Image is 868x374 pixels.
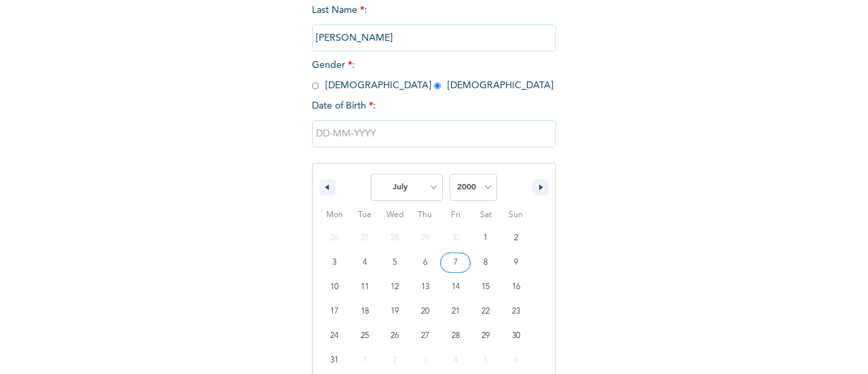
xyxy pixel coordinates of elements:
span: 10 [330,275,338,299]
span: 14 [452,275,460,299]
span: 11 [361,275,369,299]
span: 30 [512,324,520,348]
span: 15 [481,275,490,299]
input: DD-MM-YYYY [312,120,556,147]
button: 6 [410,250,441,275]
button: 12 [380,275,410,299]
button: 17 [319,299,350,324]
button: 13 [410,275,441,299]
button: 15 [471,275,501,299]
button: 1 [471,226,501,250]
button: 21 [440,299,471,324]
button: 7 [440,250,471,275]
span: 24 [330,324,338,348]
button: 9 [500,250,531,275]
span: 23 [512,299,520,324]
span: 4 [363,250,367,275]
span: 26 [391,324,399,348]
span: 18 [361,299,369,324]
span: 2 [514,226,518,250]
span: Sat [471,204,501,226]
button: 11 [350,275,380,299]
span: Last Name : [312,5,556,43]
button: 10 [319,275,350,299]
input: Enter your last name [312,24,556,52]
span: Mon [319,204,350,226]
span: Sun [500,204,531,226]
span: 29 [481,324,490,348]
span: 21 [452,299,460,324]
span: Wed [380,204,410,226]
button: 22 [471,299,501,324]
button: 24 [319,324,350,348]
button: 20 [410,299,441,324]
span: Gender : [DEMOGRAPHIC_DATA] [DEMOGRAPHIC_DATA] [312,60,553,90]
button: 19 [380,299,410,324]
span: 6 [423,250,427,275]
span: Date of Birth : [312,99,376,113]
button: 30 [500,324,531,348]
span: Thu [410,204,441,226]
button: 4 [350,250,380,275]
button: 5 [380,250,410,275]
span: 16 [512,275,520,299]
span: Fri [440,204,471,226]
span: 8 [484,250,488,275]
span: 31 [330,348,338,373]
span: 28 [452,324,460,348]
span: 3 [332,250,336,275]
span: 9 [514,250,518,275]
button: 29 [471,324,501,348]
button: 18 [350,299,380,324]
span: 1 [484,226,488,250]
span: Tue [350,204,380,226]
button: 31 [319,348,350,373]
button: 25 [350,324,380,348]
span: 20 [421,299,429,324]
span: 13 [421,275,429,299]
span: 22 [481,299,490,324]
span: 5 [393,250,397,275]
button: 16 [500,275,531,299]
button: 14 [440,275,471,299]
button: 28 [440,324,471,348]
button: 23 [500,299,531,324]
span: 25 [361,324,369,348]
button: 3 [319,250,350,275]
span: 17 [330,299,338,324]
button: 8 [471,250,501,275]
span: 12 [391,275,399,299]
span: 27 [421,324,429,348]
button: 2 [500,226,531,250]
button: 27 [410,324,441,348]
button: 26 [380,324,410,348]
span: 19 [391,299,399,324]
span: 7 [454,250,458,275]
